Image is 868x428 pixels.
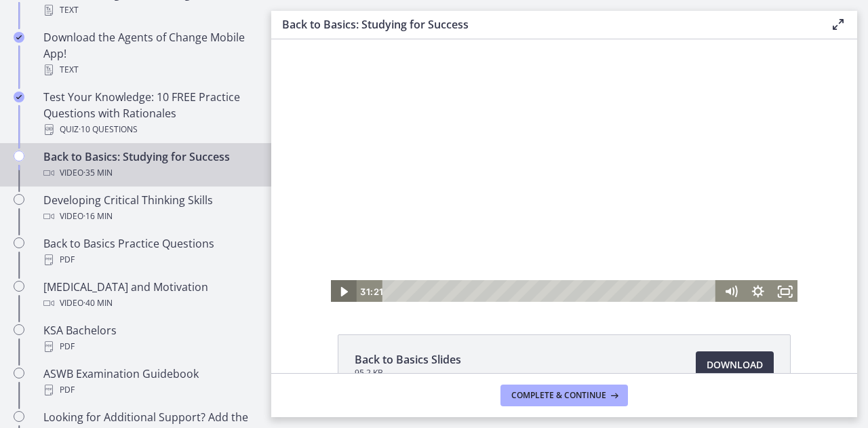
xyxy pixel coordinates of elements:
[696,351,774,378] a: Download
[83,208,113,225] span: · 16 min
[83,165,113,181] span: · 35 min
[43,149,255,181] div: Back to Basics: Studying for Success
[500,241,528,264] button: Fullscreen
[271,39,857,303] iframe: Video Lesson
[355,351,461,368] span: Back to Basics Slides
[43,366,255,398] div: ASWB Examination Guidebook
[14,32,24,43] i: Completed
[43,62,255,78] div: Text
[43,338,255,355] div: PDF
[500,385,628,406] button: Complete & continue
[43,165,255,181] div: Video
[43,121,255,138] div: Quiz
[43,279,255,311] div: [MEDICAL_DATA] and Motivation
[43,208,255,225] div: Video
[83,295,113,311] span: · 40 min
[43,252,255,268] div: PDF
[446,241,473,264] button: Mute
[43,29,255,78] div: Download the Agents of Change Mobile App!
[14,92,24,102] i: Completed
[43,382,255,398] div: PDF
[473,241,500,264] button: Show settings menu
[511,390,606,401] span: Complete & continue
[43,2,255,18] div: Text
[282,16,808,33] h3: Back to Basics: Studying for Success
[43,192,255,225] div: Developing Critical Thinking Skills
[43,89,255,138] div: Test Your Knowledge: 10 FREE Practice Questions with Rationales
[43,235,255,268] div: Back to Basics Practice Questions
[707,357,763,373] span: Download
[43,295,255,311] div: Video
[79,121,138,138] span: · 10 Questions
[355,368,461,378] span: 95.2 KB
[43,322,255,355] div: KSA Bachelors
